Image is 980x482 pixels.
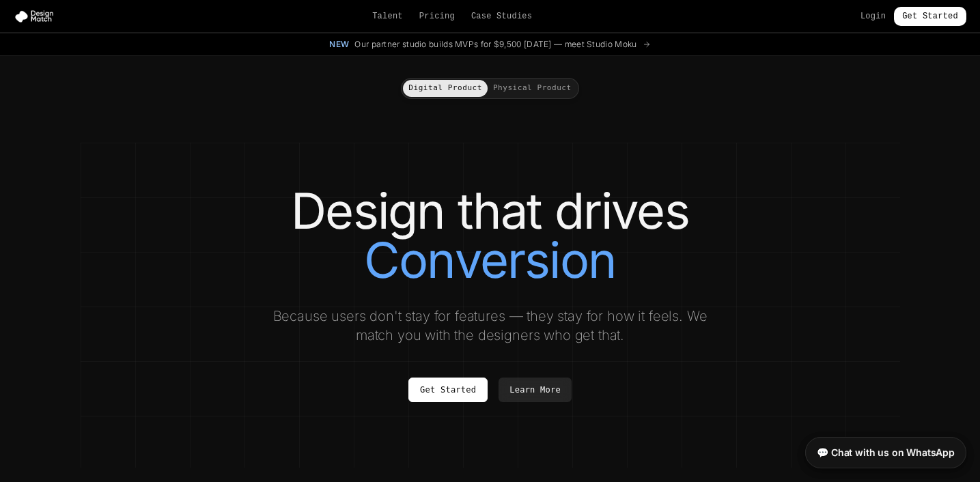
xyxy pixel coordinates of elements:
[805,437,966,468] a: 💬 Chat with us on WhatsApp
[860,11,886,22] a: Login
[408,378,488,402] a: Get Started
[372,11,403,22] a: Talent
[894,7,966,26] a: Get Started
[499,378,572,402] a: Learn More
[14,10,60,23] img: Design Match
[419,11,455,22] a: Pricing
[329,39,349,50] span: New
[488,80,577,97] button: Physical Product
[403,80,488,97] button: Digital Product
[471,11,532,22] a: Case Studies
[354,39,636,50] span: Our partner studio builds MVPs for $9,500 [DATE] — meet Studio Moku
[261,307,720,345] p: Because users don't stay for features — they stay for how it feels. We match you with the designe...
[108,186,873,285] h1: Design that drives
[364,236,616,285] span: Conversion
